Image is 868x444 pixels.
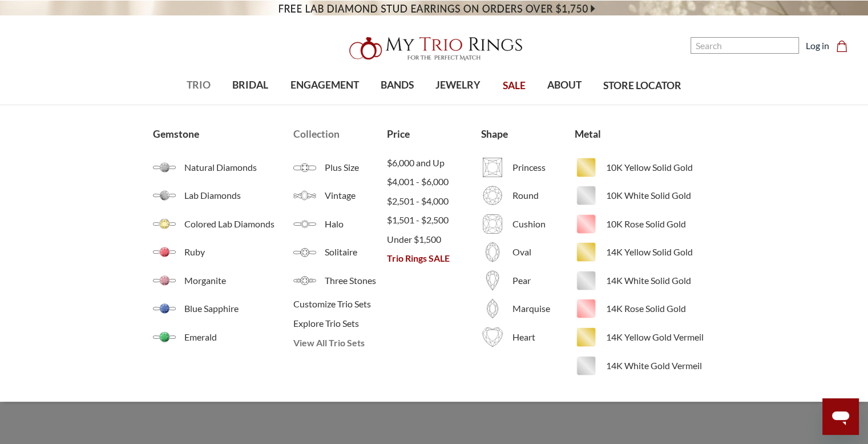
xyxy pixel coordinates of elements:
[153,213,293,235] a: Colored Lab Diamonds
[153,127,293,142] span: Gemstone
[293,317,387,330] a: Explore Trio Sets
[606,330,715,344] span: 14K Yellow Gold Vermeil
[153,213,176,235] img: Colored Diamonds
[153,241,176,263] img: Ruby
[606,302,715,315] span: 14K Rose Solid Gold
[387,127,481,142] a: Price
[836,41,847,52] svg: cart.cart_preview
[536,67,592,104] a: ABOUT
[279,67,369,104] a: ENGAGEMENT
[606,274,715,287] span: 14K White Solid Gold
[153,184,293,207] a: Lab Diamonds
[491,67,536,105] a: SALE
[481,184,575,207] a: Round
[453,104,464,105] button: submenu toggle
[221,67,279,104] a: BRIDAL
[425,67,491,104] a: JEWELRY
[512,217,575,231] span: Cushion
[381,78,414,93] span: BANDS
[836,39,854,53] a: Cart with 0 items
[575,184,715,207] a: 10K White Solid Gold
[293,156,387,179] a: Plus Size
[387,194,481,208] a: $2,501 - $4,000
[606,189,715,202] span: 10K White Solid Gold
[387,251,481,265] span: Trio Rings SALE
[575,156,715,179] a: 10K Yellow Solid Gold
[293,156,316,179] img: Plus Size
[575,326,715,349] a: 14K Yellow Gold Vermeil
[153,297,293,320] a: Blue Sapphire
[606,161,715,174] span: 10K Yellow Solid Gold
[184,245,293,259] span: Ruby
[325,189,387,202] span: Vintage
[153,326,176,349] img: Emerald
[184,302,293,315] span: Blue Sapphire
[822,398,859,435] iframe: Button to launch messaging window
[325,161,387,174] span: Plus Size
[387,213,481,227] a: $1,501 - $2,500
[176,67,221,104] a: TRIO
[318,104,330,105] button: submenu toggle
[512,161,575,174] span: Princess
[293,336,387,350] a: View All Trio Sets
[293,269,387,292] a: Three Stones
[481,156,575,179] a: Princess
[293,241,387,263] a: Solitaire
[153,269,176,292] img: Morganite
[193,104,204,105] button: submenu toggle
[481,127,575,142] a: Shape
[293,241,316,263] img: Solitaire
[503,78,526,93] span: SALE
[559,104,570,105] button: submenu toggle
[153,241,293,263] a: Ruby
[575,269,715,292] a: 14K White Solid Gold
[184,161,293,174] span: Natural Diamonds
[184,330,293,344] span: Emerald
[153,297,176,320] img: Blue Sapphire
[512,302,575,315] span: Marquise
[481,213,575,235] a: Cushion
[512,245,575,259] span: Oval
[293,184,316,207] img: Vintage
[293,213,387,235] a: Halo
[370,67,425,104] a: BANDS
[184,274,293,287] span: Morganite
[153,156,293,179] a: Natural Diamonds
[606,359,715,373] span: 14K White Gold Vermeil
[153,156,176,179] img: Natural Diamonds
[387,156,481,170] a: $6,000 and Up
[575,241,715,263] a: 14K Yellow Solid Gold
[325,245,387,259] span: Solitaire
[592,67,692,105] a: STORE LOCATOR
[293,213,316,235] img: Halo
[691,37,799,54] input: Search and use arrows or TAB to navigate results
[325,274,387,287] span: Three Stones
[343,30,526,67] img: My Trio Rings
[481,326,575,349] a: Heart
[481,241,575,263] a: Oval
[293,127,387,142] a: Collection
[575,127,715,142] span: Metal
[575,354,715,377] a: 14K White Gold Vermeil
[153,184,176,207] img: Lab Grown Diamonds
[252,30,616,67] a: My Trio Rings
[187,78,211,93] span: TRIO
[293,184,387,207] a: Vintage
[293,297,387,311] a: Customize Trio Sets
[806,39,829,53] a: Log in
[547,78,582,93] span: ABOUT
[481,269,575,292] a: Pear
[387,233,481,246] span: Under $1,500
[153,326,293,349] a: Emerald
[512,330,575,344] span: Heart
[435,78,481,93] span: JEWELRY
